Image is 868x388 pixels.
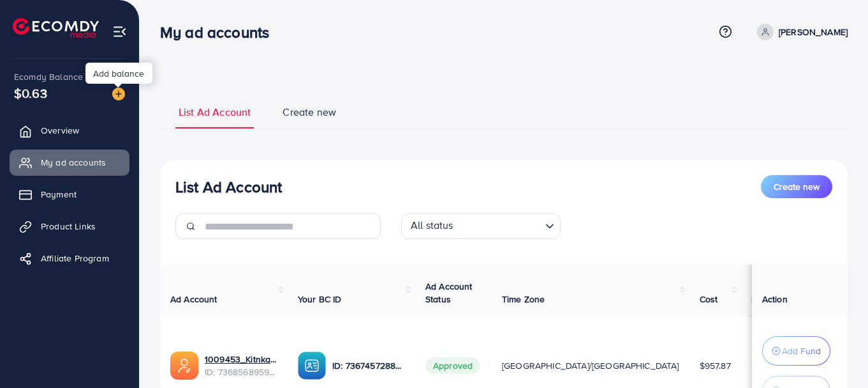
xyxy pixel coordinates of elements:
[10,150,129,175] a: My ad accounts
[85,63,152,84] div: Add balance
[112,88,125,100] img: image
[298,352,326,380] img: ic-ba-acc.ded83a64.svg
[814,330,858,378] iframe: Chat
[502,293,545,306] span: Time Zone
[457,216,540,236] input: Search for option
[41,156,106,169] span: My ad accounts
[179,105,251,120] span: List Ad Account
[502,359,679,372] span: [GEOGRAPHIC_DATA]/[GEOGRAPHIC_DATA]
[761,175,832,198] button: Create new
[13,18,99,38] img: logo
[112,24,127,39] img: menu
[401,213,561,239] div: Search for option
[10,245,129,271] a: Affiliate Program
[332,358,405,373] p: ID: 7367457288866791440
[170,352,198,380] img: ic-ads-acc.e4c84228.svg
[14,70,83,83] span: Ecomdy Balance
[774,180,820,193] span: Create new
[782,343,821,359] p: Add Fund
[779,24,848,40] p: [PERSON_NAME]
[425,280,473,306] span: Ad Account Status
[10,213,129,239] a: Product Links
[205,353,277,366] a: 1009453_Kitnkart Ecomdy_1715628679814
[41,252,109,265] span: Affiliate Program
[10,182,129,207] a: Payment
[41,220,96,233] span: Product Links
[205,353,277,379] div: <span class='underline'>1009453_Kitnkart Ecomdy_1715628679814</span></br>7368568959160958992
[752,24,848,40] a: [PERSON_NAME]
[700,359,731,372] span: $957.87
[175,178,282,196] h3: List Ad Account
[425,357,480,374] span: Approved
[14,84,47,102] span: $0.63
[762,293,788,306] span: Action
[160,23,279,42] h3: My ad accounts
[700,293,718,306] span: Cost
[283,105,336,120] span: Create new
[205,366,277,378] span: ID: 7368568959160958992
[10,118,129,143] a: Overview
[41,124,79,137] span: Overview
[170,293,217,306] span: Ad Account
[298,293,342,306] span: Your BC ID
[408,215,456,236] span: All status
[762,336,830,366] button: Add Fund
[41,188,77,201] span: Payment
